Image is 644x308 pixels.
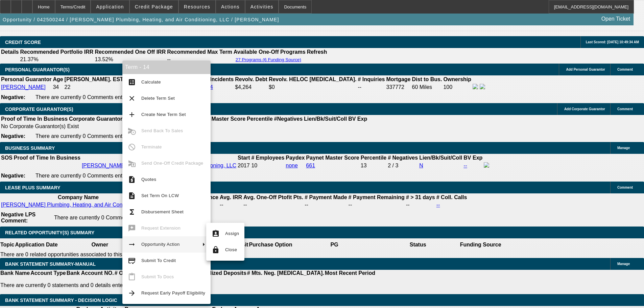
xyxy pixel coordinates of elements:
[617,107,633,111] span: Comment
[251,155,284,161] b: # Employees
[5,145,55,151] span: BUSINESS SUMMARY
[141,79,161,85] span: Calculate
[419,155,462,161] b: Lien/Bk/Suit/Coll
[237,162,250,169] td: 2017
[386,76,411,82] b: Mortgage
[1,94,25,100] b: Negative:
[235,84,268,91] td: $4,264
[96,4,124,9] span: Application
[325,270,376,277] th: Most Recent Period
[14,155,81,161] th: Proof of Time In Business
[58,194,99,200] b: Company Name
[128,192,136,200] mat-icon: description
[443,84,472,91] td: 100
[1,155,13,161] th: SOS
[268,84,357,91] td: $0
[1,202,156,208] a: [PERSON_NAME] Plumbing, Heating, and Air Conditioning, LLC
[357,84,385,91] td: --
[292,238,376,251] th: PG
[484,162,489,168] img: facebook-icon.png
[1,133,25,139] b: Negative:
[274,116,303,122] b: #Negatives
[141,209,184,214] span: Disbursement Sheet
[412,76,442,82] b: Dist to Bus.
[348,116,367,122] b: BV Exp
[5,261,96,267] span: BANK STATEMENT SUMMARY-MANUAL
[286,155,305,161] b: Paydex
[167,49,233,55] th: Recommended Max Term
[406,194,435,200] b: # > 31 days
[30,270,66,277] th: Account Type
[64,84,124,91] td: 22
[52,84,63,91] td: 34
[167,56,233,63] td: --
[225,247,237,252] span: Close
[128,257,136,265] mat-icon: credit_score
[617,186,633,189] span: Comment
[460,238,502,251] th: Funding Source
[15,238,58,251] th: Application Date
[286,163,298,168] a: none
[35,133,179,139] span: There are currently 0 Comments entered on this opportunity
[94,49,166,55] th: Recommended One Off IRR
[1,212,35,223] b: Negative LPS Comment:
[141,177,156,182] span: Quotes
[212,246,220,254] mat-icon: lock
[193,270,246,277] th: Annualized Deposits
[5,230,94,235] span: RELATED OPPORTUNITY(S) SUMMARY
[1,49,19,55] th: Details
[141,290,205,295] span: Request Early Payoff Eligibility
[1,84,46,90] a: [PERSON_NAME]
[5,106,73,112] span: CORPORATE GUARANTOR(S)
[5,185,61,190] span: LEASE PLUS SUMMARY
[617,146,630,150] span: Manage
[235,76,267,82] b: Revolv. Debt
[473,84,478,89] img: facebook-icon.png
[65,76,123,82] b: [PERSON_NAME]. EST
[128,78,136,86] mat-icon: calculate
[177,194,218,200] b: Customer Since
[247,270,325,277] th: # Mts. Neg. [MEDICAL_DATA].
[599,13,633,25] a: Open Ticket
[0,282,375,288] p: There are currently 0 statements and 0 details entered on this opportunity
[243,194,303,200] b: Avg. One-Off Ptofit Pts.
[586,40,639,44] span: Last Scored: [DATE] 10:49:34 AM
[54,215,197,220] span: There are currently 0 Comments entered on this opportunity
[306,155,359,161] b: Paynet Master Score
[388,163,418,169] div: 2 / 3
[406,202,435,208] td: --
[361,155,386,161] b: Percentile
[251,163,257,168] span: 10
[58,238,142,251] th: Owner
[1,76,51,82] b: Personal Guarantor
[243,202,304,208] td: --
[443,76,471,82] b: Ownership
[216,0,245,13] button: Actions
[564,107,605,111] span: Add Corporate Guarantor
[141,258,176,263] span: Submit To Credit
[35,173,179,179] span: There are currently 0 Comments entered on this opportunity
[94,56,166,63] td: 13.52%
[245,0,279,13] button: Activities
[5,298,117,303] span: Bank Statement Summary - Decision Logic
[419,163,423,168] a: N
[35,94,179,100] span: There are currently 0 Comments entered on this opportunity
[617,262,630,266] span: Manage
[3,17,279,22] span: Opportunity / 042500244 / [PERSON_NAME] Plumbing, Heating, and Air Conditioning, LLC / [PERSON_NAME]
[122,61,211,74] div: Term - 14
[135,4,173,9] span: Credit Package
[128,111,136,119] mat-icon: add
[128,175,136,184] mat-icon: request_quote
[376,238,460,251] th: Status
[412,84,443,91] td: 60 Miles
[220,194,242,200] b: Avg. IRR
[307,49,328,55] th: Refresh
[248,238,292,251] th: Purchase Option
[238,155,250,161] b: Start
[361,163,386,169] div: 13
[251,4,273,9] span: Activities
[69,116,122,122] b: Corporate Guarantor
[20,49,94,55] th: Recommended Portfolio IRR
[114,270,147,277] th: # Of Periods
[192,116,245,122] b: Paynet Master Score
